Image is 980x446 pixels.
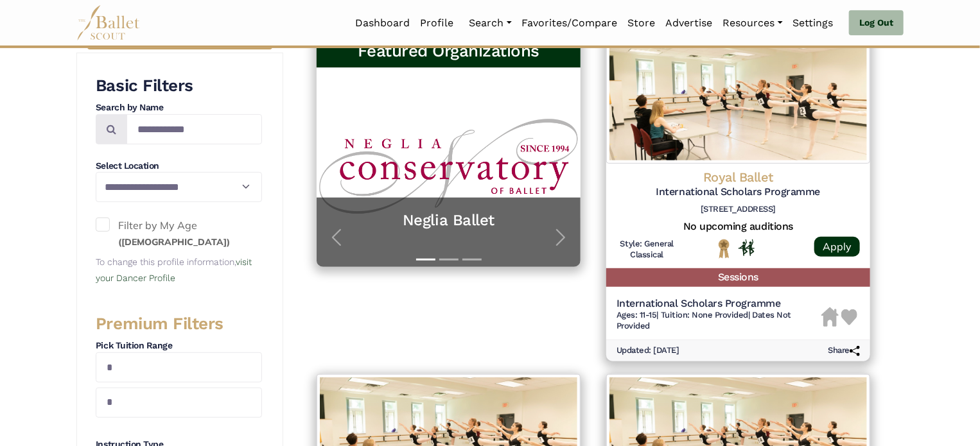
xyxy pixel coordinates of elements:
[814,237,860,257] a: Apply
[617,310,791,330] span: Dates Not Provided
[617,310,657,320] span: Ages: 11-15
[96,75,262,97] h3: Basic Filters
[416,10,459,37] a: Profile
[841,309,857,325] img: Heart
[617,297,821,311] h5: International Scholars Programme
[617,220,860,234] h5: No upcoming auditions
[623,10,661,37] a: Store
[617,204,860,215] h6: [STREET_ADDRESS]
[606,35,870,164] img: Logo
[718,10,788,37] a: Resources
[96,313,262,335] h3: Premium Filters
[464,10,517,37] a: Search
[739,239,755,256] img: In Person
[661,310,748,320] span: Tuition: None Provided
[351,10,416,37] a: Dashboard
[416,252,435,267] button: Slide 1
[327,40,570,62] h3: Featured Organizations
[439,252,459,267] button: Slide 2
[617,185,860,199] h5: International Scholars Programme
[96,257,252,284] small: To change this profile information,
[849,10,904,36] a: Log Out
[661,10,718,37] a: Advertise
[96,339,262,352] h4: Pick Tuition Range
[617,310,821,332] h6: | |
[127,114,262,144] input: Search by names...
[617,239,678,261] h6: Style: General Classical
[517,10,623,37] a: Favorites/Compare
[118,236,230,248] small: ([DEMOGRAPHIC_DATA])
[788,10,839,37] a: Settings
[96,101,262,114] h4: Search by Name
[828,345,860,356] h6: Share
[329,210,568,230] a: Neglia Ballet
[821,307,839,327] img: Housing Unavailable
[462,252,482,267] button: Slide 3
[606,268,870,287] h5: Sessions
[617,169,860,185] h4: Royal Ballet
[96,160,262,173] h4: Select Location
[617,345,679,356] h6: Updated: [DATE]
[96,218,262,250] label: Filter by My Age
[716,239,732,259] img: National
